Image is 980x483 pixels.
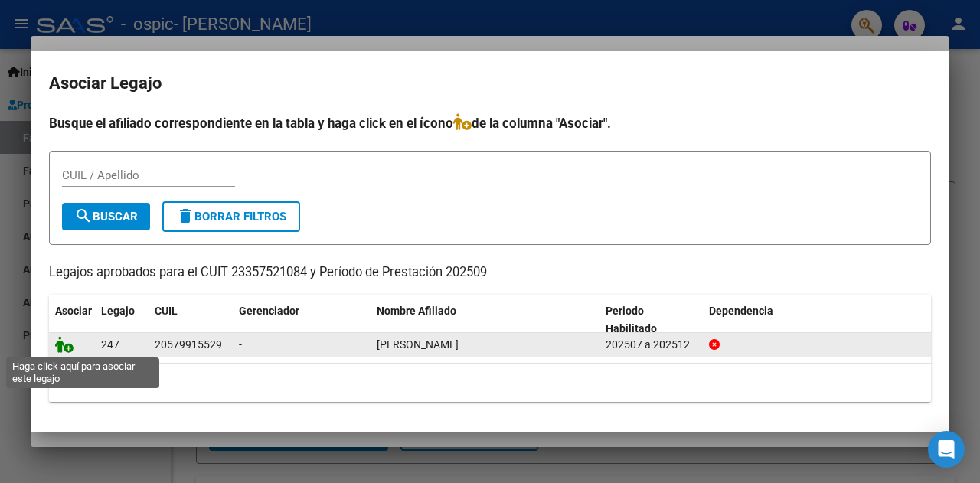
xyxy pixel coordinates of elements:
[606,336,697,354] div: 202507 a 202512
[149,295,233,345] datatable-header-cell: CUIL
[95,295,149,345] datatable-header-cell: Legajo
[239,305,299,317] span: Gerenciador
[62,203,150,230] button: Buscar
[49,263,931,282] p: Legajos aprobados para el CUIT 23357521084 y Período de Prestación 202509
[239,338,242,351] span: -
[74,210,138,224] span: Buscar
[101,338,119,351] span: 247
[599,295,703,345] datatable-header-cell: Periodo Habilitado
[162,201,300,232] button: Borrar Filtros
[703,295,932,345] datatable-header-cell: Dependencia
[176,207,194,225] mat-icon: delete
[377,338,459,351] span: GONZALEZ THEO ANDRES
[606,305,657,335] span: Periodo Habilitado
[49,113,931,133] h4: Busque el afiliado correspondiente en la tabla y haga click en el ícono de la columna "Asociar".
[155,336,222,354] div: 20579915529
[49,69,931,98] h2: Asociar Legajo
[55,305,92,317] span: Asociar
[371,295,599,345] datatable-header-cell: Nombre Afiliado
[377,305,456,317] span: Nombre Afiliado
[101,305,135,317] span: Legajo
[233,295,371,345] datatable-header-cell: Gerenciador
[928,431,965,468] div: Open Intercom Messenger
[74,207,93,225] mat-icon: search
[176,210,286,224] span: Borrar Filtros
[709,305,773,317] span: Dependencia
[49,295,95,345] datatable-header-cell: Asociar
[49,364,931,402] div: 1 registros
[155,305,178,317] span: CUIL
